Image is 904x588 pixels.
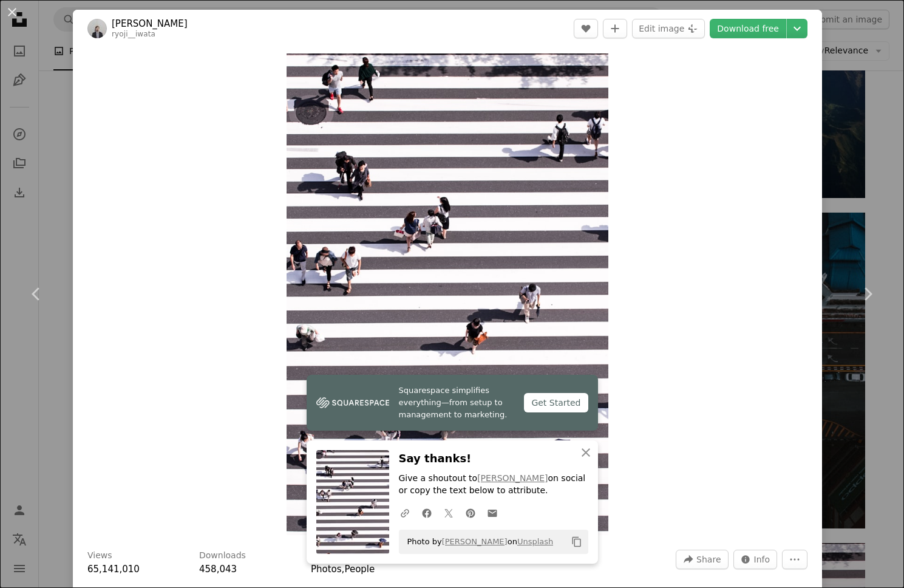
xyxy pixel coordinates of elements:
h3: Views [87,550,112,562]
button: Like [574,19,598,38]
span: Squarespace simplifies everything—from setup to management to marketing. [399,385,515,421]
a: Photos [311,564,342,575]
a: Share on Twitter [438,501,460,525]
img: aerial view photography of group of people walking on gray and white pedestrian lane [287,53,608,535]
a: [PERSON_NAME] [477,473,548,483]
a: Share on Pinterest [460,501,481,525]
a: [PERSON_NAME] [112,18,188,30]
img: Go to Ryoji Iwata's profile [87,19,107,38]
div: Get Started [524,393,588,412]
a: Share on Facebook [416,501,438,525]
h3: Downloads [199,550,246,562]
a: [PERSON_NAME] [442,537,508,546]
button: Stats about this image [733,550,778,569]
a: Squarespace simplifies everything—from setup to management to marketing.Get Started [307,375,598,431]
span: Share [696,550,721,569]
button: Zoom in on this image [287,53,608,535]
a: Next [831,236,904,352]
button: More Actions [782,550,807,569]
span: Photo by on [401,532,554,552]
a: Unsplash [517,537,553,546]
img: file-1747939142011-51e5cc87e3c9 [316,394,389,412]
button: Copy to clipboard [566,532,587,552]
span: Info [754,550,770,569]
button: Share this image [676,550,728,569]
span: , [342,564,345,575]
a: ryoji__iwata [112,30,155,38]
button: Edit image [632,19,705,38]
h3: Say thanks! [399,450,588,468]
button: Choose download size [787,19,807,38]
a: People [344,564,375,575]
span: 65,141,010 [87,564,140,575]
a: Download free [710,19,786,38]
button: Add to Collection [603,19,627,38]
p: Give a shoutout to on social or copy the text below to attribute. [399,473,588,497]
a: Share over email [481,501,503,525]
span: 458,043 [199,564,237,575]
